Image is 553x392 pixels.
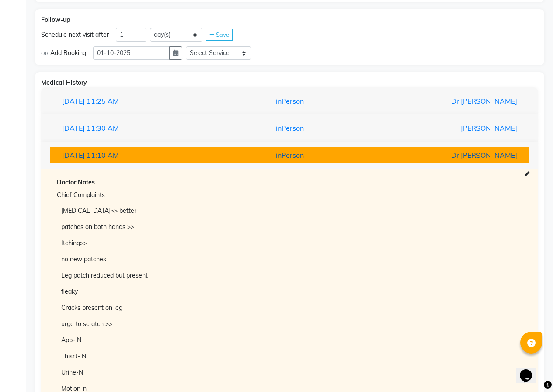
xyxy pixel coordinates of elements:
[41,15,538,24] div: Follow-up
[61,336,278,345] p: App- N
[368,123,524,133] div: [PERSON_NAME]
[41,78,538,87] div: Medical History
[87,151,119,160] span: 11:10 AM
[50,93,529,109] button: [DATE]11:25 AMinPersonDr [PERSON_NAME]
[62,97,85,105] span: [DATE]
[61,303,278,312] p: Cracks present on leg
[61,255,278,264] p: no new patches
[87,124,119,132] span: 11:30 AM
[61,206,278,215] p: [MEDICAL_DATA]>> better
[61,287,278,296] p: fleaky
[93,46,170,60] input: yyyy-mm-dd
[50,147,529,163] button: [DATE]11:10 AMinPersonDr [PERSON_NAME]
[216,31,229,38] span: Save
[212,150,368,160] div: inPerson
[61,319,278,329] p: urge to scratch >>
[212,123,368,133] div: inPerson
[62,124,85,132] span: [DATE]
[61,352,278,361] p: Thisrt- N
[516,357,544,383] iframe: chat widget
[41,30,109,39] div: Schedule next visit after
[62,151,85,160] span: [DATE]
[212,96,368,106] div: inPerson
[41,50,49,57] small: OR
[61,368,278,377] p: Urine-N
[57,191,283,200] div: Chief Complaints
[57,178,522,187] div: Doctor Notes
[61,271,278,280] p: Leg patch reduced but present
[368,96,524,106] div: Dr [PERSON_NAME]
[50,49,86,58] span: Add Booking
[368,150,524,160] div: Dr [PERSON_NAME]
[87,97,119,105] span: 11:25 AM
[61,239,278,248] p: Itching>>
[61,222,278,232] p: patches on both hands >>
[50,120,529,136] button: [DATE]11:30 AMinPerson[PERSON_NAME]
